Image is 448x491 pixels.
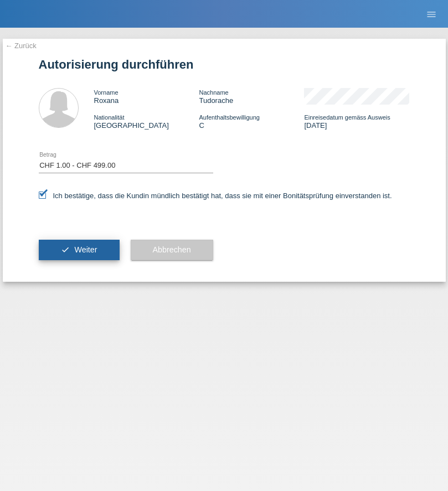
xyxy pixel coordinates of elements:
div: [GEOGRAPHIC_DATA] [94,113,199,130]
a: menu [420,11,442,17]
div: Roxana [94,88,199,105]
span: Abbrechen [153,245,191,254]
div: Tudorache [199,88,304,105]
span: Einreisedatum gemäss Ausweis [304,114,390,121]
span: Nachname [199,89,228,96]
button: check Weiter [39,240,120,261]
span: Nationalität [94,114,125,121]
span: Weiter [74,245,97,254]
span: Aufenthaltsbewilligung [199,114,259,121]
a: ← Zurück [6,42,37,50]
span: Vorname [94,89,119,96]
i: menu [426,9,437,20]
i: check [61,245,70,254]
label: Ich bestätige, dass die Kundin mündlich bestätigt hat, dass sie mit einer Bonitätsprüfung einvers... [39,192,392,200]
div: [DATE] [304,113,409,130]
h1: Autorisierung durchführen [39,58,410,71]
div: C [199,113,304,130]
button: Abbrechen [131,240,213,261]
